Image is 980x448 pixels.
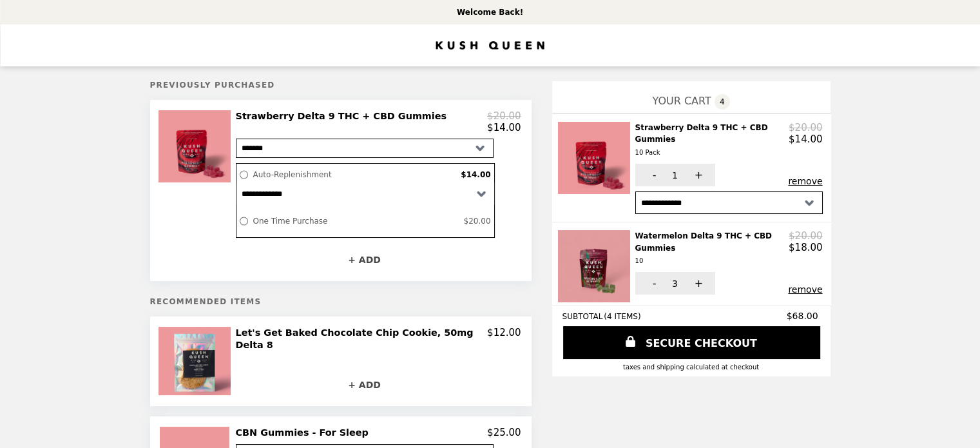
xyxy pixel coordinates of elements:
[652,95,711,107] span: YOUR CART
[635,255,784,267] div: 10
[635,272,671,295] button: -
[635,191,823,214] select: Select a subscription option
[461,213,494,229] label: $20.00
[789,230,823,242] p: $20.00
[672,170,678,180] span: 1
[635,300,823,322] button: Subscribe and Save 30%
[436,32,544,59] img: Brand Logo
[150,81,532,90] h5: Previously Purchased
[558,122,633,194] img: Strawberry Delta 9 THC + CBD Gummies
[457,167,494,182] label: $14.00
[635,164,671,186] button: -
[635,122,789,159] h2: Strawberry Delta 9 THC + CBD Gummies
[680,164,715,186] button: +
[487,110,521,122] p: $20.00
[680,272,715,295] button: +
[604,312,640,321] span: ( 4 ITEMS )
[250,167,458,182] label: Auto-Replenishment
[487,122,521,133] p: $14.00
[250,213,461,229] label: One Time Purchase
[487,327,521,351] p: $12.00
[563,326,820,359] a: SECURE CHECKOUT
[562,364,820,371] div: Taxes and Shipping calculated at checkout
[635,230,789,267] h2: Watermelon Delta 9 THC + CBD Gummies
[789,242,823,253] p: $18.00
[672,278,678,289] span: 3
[715,94,730,110] span: 4
[457,8,523,17] p: Welcome Back!
[236,248,494,271] button: + ADD
[159,110,234,182] img: Strawberry Delta 9 THC + CBD Gummies
[236,427,374,438] h2: CBN Gummies - For Sleep
[787,311,820,321] span: $68.00
[159,327,234,395] img: Let's Get Baked Chocolate Chip Cookie, 50mg Delta 8
[236,110,452,122] h2: Strawberry Delta 9 THC + CBD Gummies
[788,284,822,295] button: remove
[789,133,823,145] p: $14.00
[487,427,521,438] p: $25.00
[150,297,532,306] h5: Recommended Items
[236,327,488,351] h2: Let's Get Baked Chocolate Chip Cookie, 50mg Delta 8
[558,230,633,302] img: Watermelon Delta 9 THC + CBD Gummies
[236,139,494,158] select: Select a product variant
[236,182,494,205] select: Select a subscription option
[789,122,823,133] p: $20.00
[788,176,822,186] button: remove
[236,373,494,396] button: + ADD
[562,312,604,321] span: SUBTOTAL
[635,147,784,159] div: 10 Pack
